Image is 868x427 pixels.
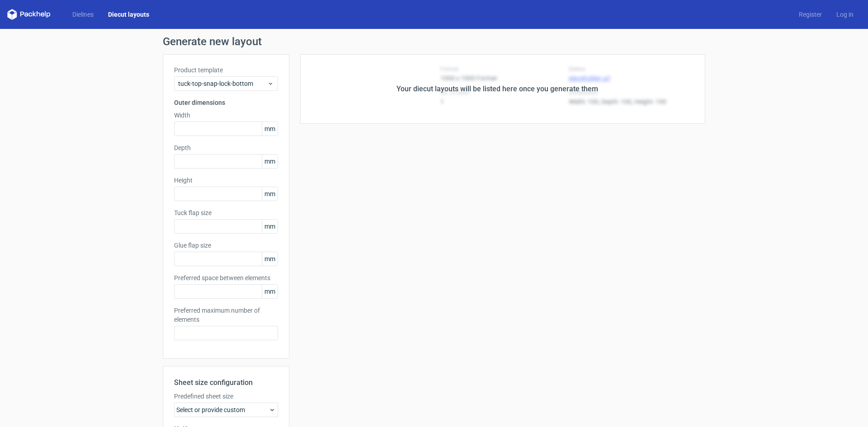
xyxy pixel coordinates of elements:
a: Diecut layouts [101,10,156,19]
span: mm [262,252,278,266]
label: Depth [174,143,278,152]
span: mm [262,187,278,201]
span: mm [262,122,278,136]
label: Preferred maximum number of elements [174,306,278,324]
h3: Outer dimensions [174,98,278,107]
span: mm [262,220,278,233]
label: Product template [174,66,278,75]
div: Your diecut layouts will be listed here once you generate them [396,84,598,94]
h2: Sheet size configuration [174,377,278,388]
span: mm [262,155,278,168]
span: tuck-top-snap-lock-bottom [178,79,267,88]
label: Glue flap size [174,241,278,250]
span: mm [262,285,278,298]
a: Log in [829,10,861,19]
a: Dielines [65,10,101,19]
label: Height [174,176,278,185]
div: Select or provide custom [174,403,278,417]
label: Tuck flap size [174,208,278,217]
label: Width [174,111,278,120]
a: Register [792,10,829,19]
label: Predefined sheet size [174,392,278,401]
h1: Generate new layout [163,36,705,47]
label: Preferred space between elements [174,273,278,282]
